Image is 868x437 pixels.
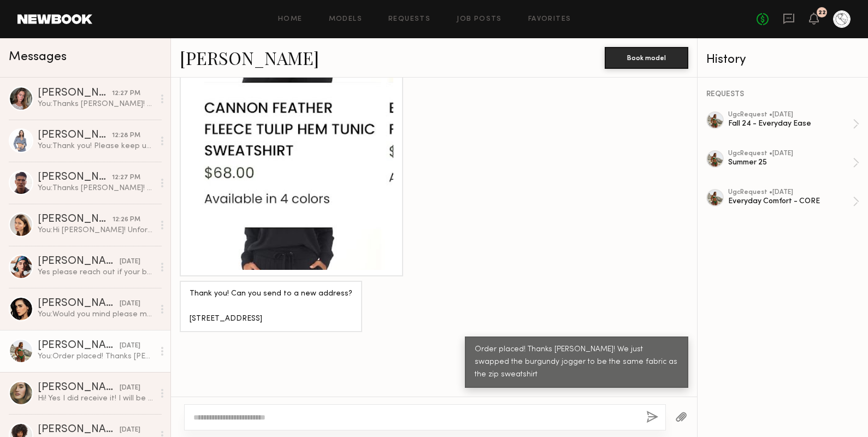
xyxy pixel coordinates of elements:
[38,214,113,225] div: [PERSON_NAME]
[38,340,120,351] div: [PERSON_NAME]
[180,46,319,69] a: [PERSON_NAME]
[605,52,688,62] a: Book model
[113,215,140,225] div: 12:26 PM
[38,225,154,235] div: You: Hi [PERSON_NAME]! Unfortunately some of the styles are not part of this campaign. [PERSON_NA...
[112,173,140,183] div: 12:27 PM
[38,351,154,362] div: You: Order placed! Thanks [PERSON_NAME]! We just swapped the burgundy jogger to be the same fabri...
[605,47,688,69] button: Book model
[120,341,140,351] div: [DATE]
[457,16,502,23] a: Job Posts
[112,88,140,99] div: 12:27 PM
[706,91,859,98] div: REQUESTS
[728,189,853,196] div: ugc Request • [DATE]
[38,183,154,193] div: You: Thanks [PERSON_NAME]! Tracking here: 92346903470179300026689196
[38,141,154,151] div: You: Thank you! Please keep us posted when you will be able to send through the content. Hope you...
[728,119,853,129] div: Fall 24 - Everyday Ease
[329,16,362,23] a: Models
[388,16,430,23] a: Requests
[728,150,853,157] div: ugc Request • [DATE]
[120,383,140,393] div: [DATE]
[38,382,120,393] div: [PERSON_NAME]
[120,299,140,309] div: [DATE]
[38,130,112,141] div: [PERSON_NAME]
[475,344,678,381] div: Order placed! Thanks [PERSON_NAME]! We just swapped the burgundy jogger to be the same fabric as ...
[728,196,853,206] div: Everyday Comfort - CORE
[728,189,859,214] a: ugcRequest •[DATE]Everyday Comfort - CORE
[528,16,571,23] a: Favorites
[112,131,140,141] div: 12:28 PM
[38,256,120,267] div: [PERSON_NAME]
[38,393,154,404] div: Hi! Yes I did receive it! I will be sending over content by next week. My gma passed so her funer...
[728,157,853,168] div: Summer 25
[120,425,140,435] div: [DATE]
[818,10,826,16] div: 22
[38,309,154,320] div: You: Would you mind please marking Product received?
[728,111,859,137] a: ugcRequest •[DATE]Fall 24 - Everyday Ease
[120,257,140,267] div: [DATE]
[38,424,120,435] div: [PERSON_NAME]
[9,51,67,63] span: Messages
[706,54,859,66] div: History
[38,172,112,183] div: [PERSON_NAME]
[38,88,112,99] div: [PERSON_NAME]
[278,16,303,23] a: Home
[38,267,154,277] div: Yes please reach out if your budget ever increases !
[38,298,120,309] div: [PERSON_NAME]
[728,111,853,119] div: ugc Request • [DATE]
[728,150,859,175] a: ugcRequest •[DATE]Summer 25
[190,288,352,326] div: Thank you! Can you send to a new address? [STREET_ADDRESS]
[38,99,154,109] div: You: Thanks [PERSON_NAME]! Tracking here: 92346903470179300026689301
